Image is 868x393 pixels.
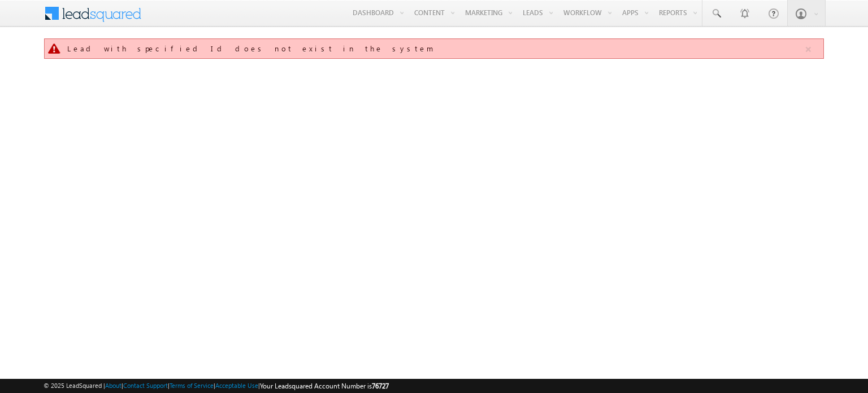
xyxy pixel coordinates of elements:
[123,382,168,389] a: Contact Support
[215,382,258,389] a: Acceptable Use
[67,44,804,54] div: Lead with specified Id does not exist in the system
[260,382,389,390] span: Your Leadsquared Account Number is
[372,382,389,390] span: 76727
[44,381,389,391] span: © 2025 LeadSquared | | | | |
[170,382,214,389] a: Terms of Service
[105,382,121,389] a: About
